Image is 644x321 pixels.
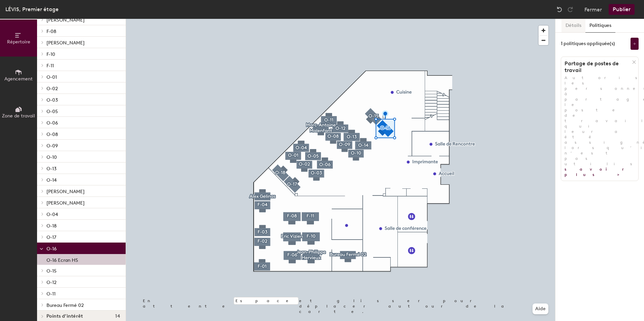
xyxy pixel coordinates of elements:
span: Zone de travail [2,113,35,119]
span: F-10 [46,51,55,57]
span: O-01 [46,74,57,80]
button: Fermer [584,4,602,15]
span: O-10 [46,154,57,160]
span: O-06 [46,120,58,126]
span: Bureau Fermé 02 [46,302,84,308]
span: O-09 [46,143,58,149]
span: [PERSON_NAME] [46,17,85,23]
span: O-18 [46,223,57,229]
button: Publier [609,4,635,15]
span: Points d’intérêt [46,314,83,319]
span: [PERSON_NAME] [46,40,85,46]
span: O-12 [46,280,57,285]
span: Répertoire [7,39,30,45]
span: O-08 [46,132,58,137]
img: Undo [556,6,563,13]
button: Aide [533,304,548,314]
span: O-14 [46,177,57,183]
span: F-08 [46,29,56,34]
h1: Partage de postes de travail [561,60,632,74]
span: 14 [115,314,120,319]
span: O-13 [46,166,57,172]
span: O-15 [46,268,57,274]
button: Détails [561,19,585,33]
span: F-11 [46,63,54,69]
span: [PERSON_NAME] [46,200,85,206]
div: LÉVIS, Premier étage [5,5,59,13]
span: O-02 [46,86,58,92]
span: O-17 [46,235,56,240]
span: O-05 [46,109,58,114]
span: O-03 [46,97,58,103]
p: O-16 Ecran HS [46,255,78,263]
button: Politiques [585,19,615,33]
span: O-04 [46,212,58,217]
span: O-16 [46,246,57,252]
span: Agencement [4,76,33,82]
div: 1 politiques appliquée(s) [561,41,615,46]
img: Redo [567,6,574,13]
span: O-11 [46,291,56,297]
span: [PERSON_NAME] [46,189,85,194]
